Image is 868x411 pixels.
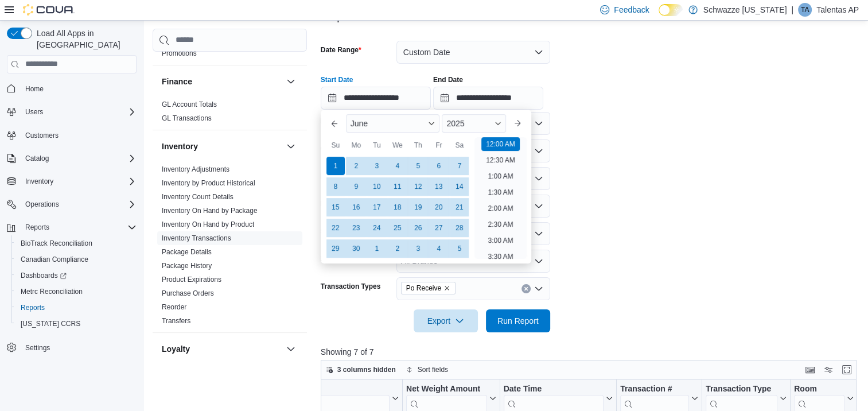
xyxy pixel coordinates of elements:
span: Settings [21,340,137,354]
div: day-7 [450,157,469,175]
span: Metrc Reconciliation [16,285,137,298]
div: day-27 [430,219,448,237]
div: Room [794,383,844,394]
div: Su [326,136,345,154]
button: Sort fields [402,363,453,377]
span: Home [25,84,44,94]
button: Export [414,309,478,332]
li: 1:00 AM [483,169,517,183]
label: End Date [433,75,463,84]
span: Canadian Compliance [16,253,137,266]
div: day-15 [326,198,345,216]
span: 3 columns hidden [337,365,396,374]
a: Metrc Reconciliation [16,285,87,298]
label: Start Date [321,75,353,84]
div: day-2 [347,157,365,175]
span: Customers [25,131,59,140]
span: June [351,119,368,128]
li: 12:00 AM [481,137,520,151]
button: Remove Po Receive from selection in this group [443,285,450,292]
span: Inventory On Hand by Package [162,206,258,215]
div: day-3 [409,239,427,258]
span: Purchase Orders [162,289,214,298]
div: day-4 [388,157,407,175]
span: Settings [25,343,50,352]
div: day-26 [409,219,427,237]
button: Display options [822,363,835,377]
a: Inventory On Hand by Package [162,207,258,215]
a: Package Details [162,248,212,256]
button: Reports [21,220,54,234]
button: BioTrack Reconciliation [11,235,141,251]
button: Home [2,80,141,97]
button: Finance [162,76,282,87]
button: Operations [2,196,141,212]
button: Keyboard shortcuts [803,363,817,377]
a: Inventory On Hand by Product [162,220,254,228]
div: day-22 [326,219,345,237]
div: day-10 [368,177,386,196]
div: day-14 [450,177,469,196]
div: day-8 [326,177,345,196]
button: Catalog [2,150,141,166]
button: Users [21,105,48,119]
div: We [388,136,407,154]
div: Date Time [503,383,603,394]
div: day-1 [326,157,345,175]
button: Custom Date [396,41,550,64]
span: Reports [16,301,137,315]
p: Schwazze [US_STATE] [703,3,787,17]
div: Transaction # [620,383,689,394]
a: GL Transactions [162,114,212,122]
label: Transaction Types [321,282,380,291]
span: Catalog [21,152,137,165]
div: day-1 [368,239,386,258]
div: day-6 [430,157,448,175]
input: Dark Mode [659,4,683,16]
div: day-18 [388,198,407,216]
span: Customers [21,128,137,142]
span: Inventory [21,175,137,188]
div: Sa [450,136,469,154]
div: day-19 [409,198,427,216]
span: Transfers [162,316,190,325]
a: BioTrack Reconciliation [16,236,97,250]
div: day-24 [368,219,386,237]
span: Washington CCRS [16,317,137,331]
input: Press the down key to open a popover containing a calendar. [433,87,543,110]
button: Inventory [284,139,298,153]
button: [US_STATE] CCRS [11,316,141,332]
span: Inventory Adjustments [162,165,229,174]
button: Inventory [2,173,141,189]
label: Date Range [321,45,361,55]
button: Reports [11,300,141,316]
span: Reports [21,220,137,234]
span: BioTrack Reconciliation [16,236,137,250]
span: Reorder [162,303,186,312]
div: Fr [430,136,448,154]
div: day-23 [347,219,365,237]
span: Inventory Count Details [162,192,233,201]
div: Inventory [153,162,307,332]
span: Dashboards [16,269,137,282]
span: BioTrack Reconciliation [21,239,92,248]
button: Catalog [21,152,53,165]
span: Operations [21,197,137,211]
div: day-21 [450,198,469,216]
button: Open list of options [534,201,543,211]
button: 3 columns hidden [321,363,400,377]
div: Finance [153,98,307,130]
span: TA [801,3,809,17]
li: 12:30 AM [481,153,520,167]
a: GL Account Totals [162,100,217,108]
div: day-16 [347,198,365,216]
button: Metrc Reconciliation [11,284,141,300]
div: Talentas AP [798,3,812,17]
span: Canadian Compliance [21,255,88,264]
span: GL Transactions [162,114,212,123]
span: Load All Apps in [GEOGRAPHIC_DATA] [32,28,137,51]
span: Users [21,105,137,119]
span: Po Receive [401,282,456,294]
div: day-12 [409,177,427,196]
li: 3:30 AM [483,250,517,263]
